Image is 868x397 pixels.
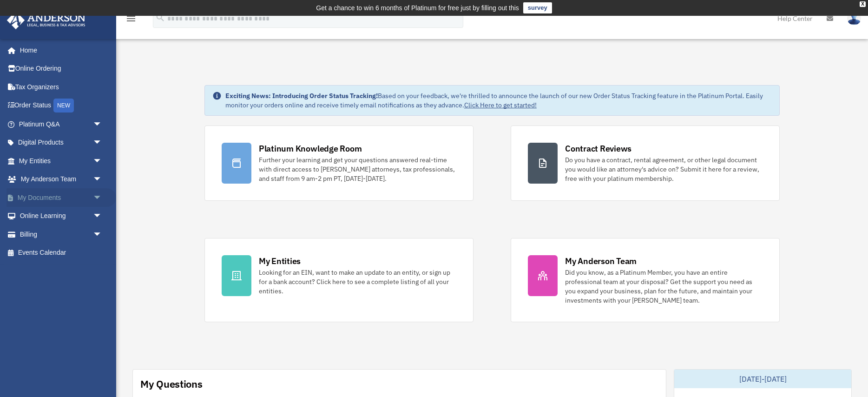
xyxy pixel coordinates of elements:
[204,126,473,201] a: Platinum Knowledge Room Further your learning and get your questions answered real-time with dire...
[7,96,116,115] a: Order StatusNEW
[7,133,116,152] a: Digital Productsarrow_drop_down
[93,115,112,134] span: arrow_drop_down
[7,152,116,170] a: My Entitiesarrow_drop_down
[125,13,137,24] i: menu
[53,99,74,112] div: NEW
[511,126,780,201] a: Contract Reviews Do you have a contract, rental agreement, or other legal document you would like...
[7,41,112,60] a: Home
[125,16,137,24] a: menu
[316,2,519,13] div: Get a chance to win 6 months of Platinum for free just by filling out this
[565,155,763,183] div: Do you have a contract, rental agreement, or other legal document you would like an attorney's ad...
[93,170,112,189] span: arrow_drop_down
[7,244,116,262] a: Events Calendar
[225,92,378,100] strong: Exciting News: Introducing Order Status Tracking!
[860,1,866,7] div: close
[565,268,763,305] div: Did you know, as a Platinum Member, you have an entire professional team at your disposal? Get th...
[93,188,112,207] span: arrow_drop_down
[93,225,112,244] span: arrow_drop_down
[259,268,456,296] div: Looking for an EIN, want to make an update to an entity, or sign up for a bank account? Click her...
[7,115,116,133] a: Platinum Q&Aarrow_drop_down
[259,255,301,267] div: My Entities
[259,143,362,154] div: Platinum Knowledge Room
[4,11,88,29] img: Anderson Advisors Platinum Portal
[565,143,631,154] div: Contract Reviews
[674,370,851,388] div: [DATE]-[DATE]
[259,155,456,183] div: Further your learning and get your questions answered real-time with direct access to [PERSON_NAM...
[511,238,780,322] a: My Anderson Team Did you know, as a Platinum Member, you have an entire professional team at your...
[7,60,116,78] a: Online Ordering
[7,170,116,189] a: My Anderson Teamarrow_drop_down
[565,255,637,267] div: My Anderson Team
[204,238,473,322] a: My Entities Looking for an EIN, want to make an update to an entity, or sign up for a bank accoun...
[225,91,772,110] div: Based on your feedback, we're thrilled to announce the launch of our new Order Status Tracking fe...
[847,12,861,25] img: User Pic
[155,13,165,23] i: search
[140,377,203,391] div: My Questions
[93,133,112,152] span: arrow_drop_down
[7,225,116,244] a: Billingarrow_drop_down
[523,2,552,13] a: survey
[7,78,116,96] a: Tax Organizers
[93,207,112,226] span: arrow_drop_down
[464,101,537,109] a: Click Here to get started!
[93,152,112,171] span: arrow_drop_down
[7,188,116,207] a: My Documentsarrow_drop_down
[7,207,116,225] a: Online Learningarrow_drop_down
